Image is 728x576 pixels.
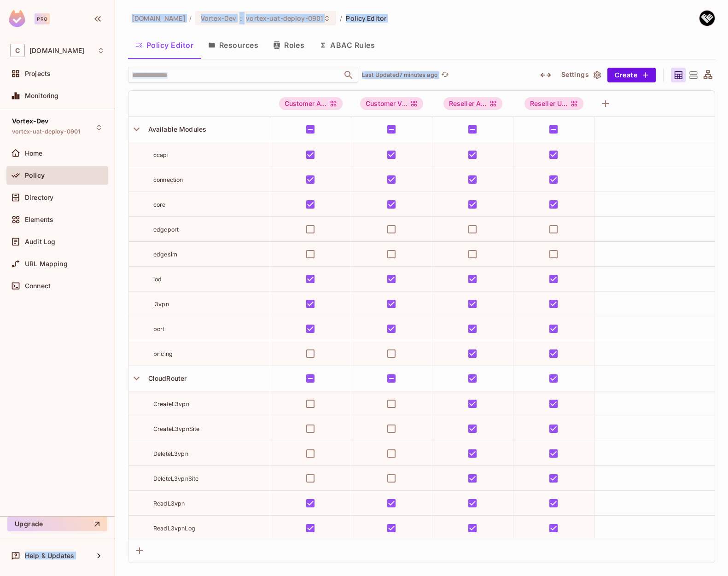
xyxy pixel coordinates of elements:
span: Click to refresh data [438,70,451,81]
div: Customer A... [279,97,343,110]
div: Reseller U... [524,97,583,110]
span: Workspace: consoleconnect.com [29,47,84,54]
span: URL Mapping [25,260,68,268]
span: CreateL3vpnSite [153,425,199,432]
button: refresh [440,70,451,81]
span: Audit Log [25,238,55,245]
li: / [340,14,342,23]
span: DeleteL3vpn [153,450,188,457]
img: Qianwen Li [699,11,715,26]
span: vortex-uat-deploy-0901 [12,128,80,135]
span: core [153,201,166,208]
span: Help & Updates [25,552,74,559]
span: Vortex-Dev [201,14,236,23]
div: Customer V... [360,97,423,110]
span: : [239,15,243,22]
span: iod [153,276,162,283]
span: Home [25,150,43,157]
div: Pro [35,13,50,24]
span: Directory [25,194,53,201]
button: Policy Editor [128,34,201,57]
span: Customer Admin [279,97,343,110]
span: Elements [25,216,53,223]
button: Roles [266,34,312,57]
button: ABAC Rules [312,34,382,57]
span: refresh [441,70,449,80]
p: Last Updated 7 minutes ago [362,71,438,79]
span: ReadL3vpnLog [153,525,195,532]
span: ReadL3vpn [153,500,185,507]
span: edgesim [153,251,177,258]
span: vortex-uat-deploy-0901 [246,14,323,23]
span: l3vpn [153,301,169,308]
span: C [10,44,25,57]
span: Reseller User [524,97,583,110]
div: Reseller A... [443,97,502,110]
span: Reseller Admin [443,97,502,110]
span: Available Modules [145,125,207,133]
button: Open [342,69,355,81]
span: Connect [25,282,51,290]
span: Monitoring [25,92,59,99]
span: ccapi [153,151,169,158]
button: Resources [201,34,266,57]
span: DeleteL3vpnSite [153,475,198,482]
span: the active workspace [132,14,186,23]
span: Customer Viewer [360,97,423,110]
span: port [153,326,165,332]
span: Policy [25,172,45,179]
span: edgeport [153,226,179,233]
span: CloudRouter [145,374,187,382]
button: Settings [558,68,604,82]
span: Policy Editor [346,14,386,23]
button: Upgrade [7,517,107,531]
span: pricing [153,350,173,357]
img: SReyMgAAAABJRU5ErkJggg== [9,10,25,27]
span: connection [153,176,183,183]
span: Vortex-Dev [12,117,49,125]
span: CreateL3vpn [153,401,189,407]
button: Create [607,68,656,82]
span: Projects [25,70,51,77]
li: / [189,14,192,23]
